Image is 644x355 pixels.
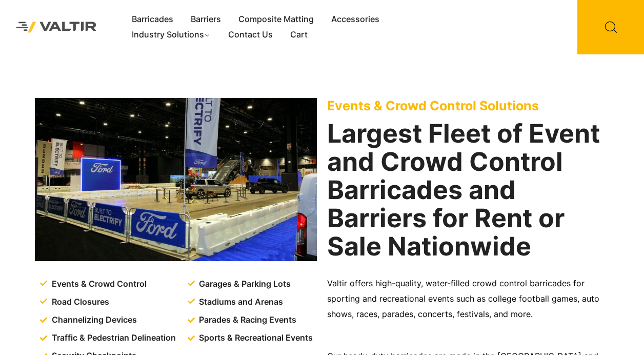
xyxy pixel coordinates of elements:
a: Composite Matting [230,12,323,27]
a: Barricades [123,12,182,27]
p: Valtir offers high-quality, water-filled crowd control barricades for sporting and recreational e... [327,276,609,322]
a: Cart [281,27,316,43]
p: Events & Crowd Control Solutions [327,98,609,113]
span: Channelizing Devices [49,312,137,328]
span: Traffic & Pedestrian Delineation [49,330,176,346]
a: Barriers [182,12,230,27]
span: Parades & Racing Events [196,312,296,328]
span: Road Closures [49,294,109,310]
span: Stadiums and Arenas [196,294,283,310]
a: Accessories [323,12,388,27]
a: Industry Solutions [123,27,220,43]
span: Garages & Parking Lots [196,277,291,292]
h2: Largest Fleet of Event and Crowd Control Barricades and Barriers for Rent or Sale Nationwide [327,120,609,261]
span: Events & Crowd Control [49,277,147,292]
a: Contact Us [219,27,281,43]
img: Valtir Rentals [8,13,105,41]
span: Sports & Recreational Events [196,330,313,346]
